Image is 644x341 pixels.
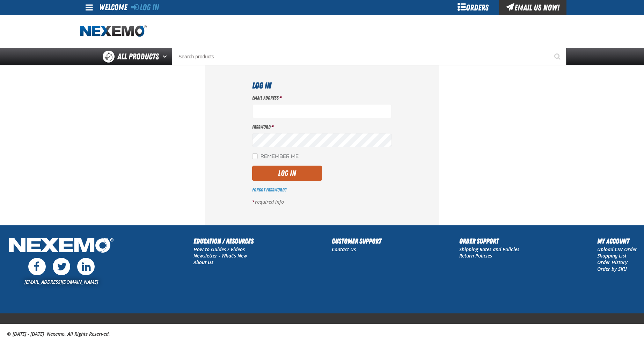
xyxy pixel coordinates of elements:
[252,79,392,92] h1: Log In
[80,25,147,37] img: Nexemo logo
[252,95,392,101] label: Email Address
[459,252,492,259] a: Return Policies
[597,259,628,266] a: Order History
[193,252,247,259] a: Newsletter - What's New
[549,48,566,65] button: Start Searching
[252,153,299,160] label: Remember Me
[252,187,286,193] a: Forgot Password?
[193,259,213,266] a: About Us
[193,246,245,253] a: How to Guides / Videos
[172,48,566,65] input: Search
[597,246,637,253] a: Upload CSV Order
[131,2,159,12] a: Log In
[252,153,258,159] input: Remember Me
[252,199,392,205] p: required info
[117,50,159,63] span: All Products
[80,25,147,37] a: Home
[597,236,637,246] h2: My Account
[597,266,627,272] a: Order by SKU
[597,252,627,259] a: Shopping List
[459,236,519,246] h2: Order Support
[459,246,519,253] a: Shipping Rates and Policies
[160,48,172,65] button: Open All Products pages
[7,236,116,256] img: Nexemo Logo
[332,236,381,246] h2: Customer Support
[24,278,98,285] a: [EMAIL_ADDRESS][DOMAIN_NAME]
[252,166,322,181] button: Log In
[193,236,254,246] h2: Education / Resources
[332,246,356,253] a: Contact Us
[252,124,392,130] label: Password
